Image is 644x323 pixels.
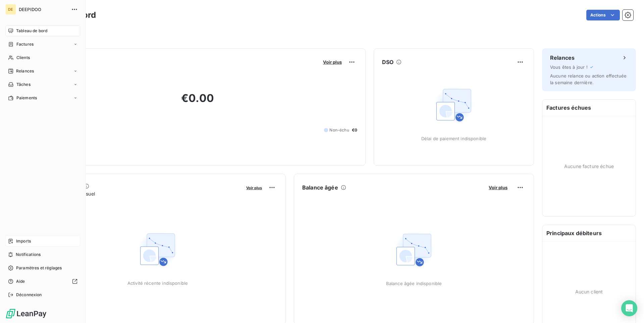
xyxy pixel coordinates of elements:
button: Voir plus [244,184,264,191]
span: Relances [16,68,34,74]
span: Aucune facture échue [564,163,614,170]
span: Notifications [16,252,41,258]
h2: €0.00 [38,92,357,112]
span: Aucune relance ou action effectuée la semaine dernière. [550,73,627,85]
span: €0 [352,127,357,133]
button: Actions [586,10,620,20]
span: Clients [16,55,30,61]
div: Open Intercom Messenger [621,300,637,316]
button: Voir plus [321,59,344,65]
span: Voir plus [323,59,342,65]
span: Factures [16,41,34,47]
span: Voir plus [246,185,262,190]
span: Voir plus [489,185,507,190]
span: Paramètres et réglages [16,265,62,271]
img: Empty state [136,228,179,271]
span: Balance âgée indisponible [386,281,442,286]
img: Empty state [392,228,435,271]
h6: Factures échues [542,100,636,116]
span: Vous êtes à jour ! [550,64,588,70]
button: Voir plus [487,184,509,191]
span: Déconnexion [16,292,42,298]
span: Activité récente indisponible [127,280,188,286]
div: DE [5,4,16,15]
span: DEEPIDOO [19,7,67,12]
span: Non-échu [329,127,349,133]
h6: DSO [382,58,393,66]
h6: Balance âgée [302,183,338,192]
span: Tableau de bord [16,28,47,34]
span: Aide [16,278,25,284]
span: Paiements [16,95,37,101]
span: Aucun client [575,288,603,295]
span: Imports [16,238,31,244]
span: Délai de paiement indisponible [421,136,487,141]
h6: Principaux débiteurs [542,225,636,241]
a: Aide [5,276,80,287]
img: Empty state [432,84,475,126]
img: Logo LeanPay [5,308,47,319]
h6: Relances [550,54,575,62]
span: Tâches [16,82,31,88]
span: Chiffre d'affaires mensuel [38,190,241,197]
